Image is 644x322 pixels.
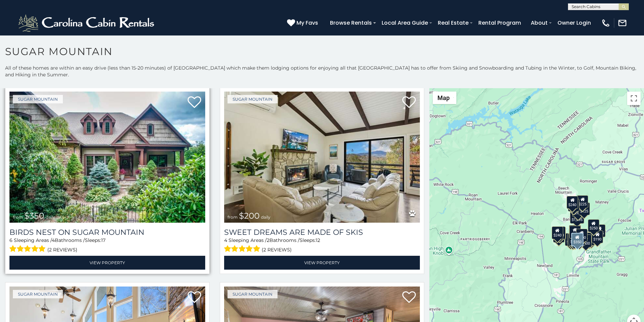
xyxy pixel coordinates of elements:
img: White-1-2.png [17,13,157,33]
div: $240 [567,196,578,209]
a: Birds Nest On Sugar Mountain from $350 daily [9,92,205,223]
span: 2 [267,237,269,243]
a: Add to favorites [402,96,416,110]
span: from [13,215,23,220]
a: About [527,17,551,29]
a: Sugar Mountain [13,95,63,103]
a: Sugar Mountain [228,95,278,103]
span: My Favs [296,19,318,27]
a: Sugar Mountain [13,290,63,298]
img: mail-regular-white.png [618,18,627,28]
div: Sleeping Areas / Bathrooms / Sleeps: [224,237,420,254]
div: $155 [594,224,605,237]
div: $125 [578,202,590,215]
div: $300 [569,226,581,239]
a: Real Estate [434,17,472,29]
a: Local Area Guide [378,17,431,29]
span: $350 [24,211,44,221]
span: 12 [316,237,320,243]
span: daily [261,215,270,220]
button: Change map style [433,92,456,104]
span: from [228,215,238,220]
img: phone-regular-white.png [601,18,611,28]
div: $175 [569,233,580,246]
div: $155 [568,233,579,246]
div: Sleeping Areas / Bathrooms / Sleeps: [9,237,205,254]
a: Owner Login [554,17,594,29]
a: Add to favorites [188,291,201,305]
a: Add to favorites [188,96,201,110]
div: $190 [592,230,603,243]
a: View Property [224,256,420,270]
span: $200 [239,211,260,221]
span: (2 reviews) [262,245,292,254]
div: $240 [552,226,563,239]
div: $225 [577,195,589,208]
span: 4 [52,237,55,243]
img: Birds Nest On Sugar Mountain [9,92,205,223]
div: $190 [569,225,580,238]
a: Birds Nest On Sugar Mountain [9,228,205,237]
a: Rental Program [475,17,524,29]
span: (2 reviews) [47,245,77,254]
div: $200 [576,229,588,242]
div: $195 [583,232,595,245]
span: 17 [101,237,105,243]
span: 6 [9,237,13,243]
a: Browse Rentals [327,17,375,29]
a: Sugar Mountain [228,290,278,298]
a: View Property [9,256,205,270]
span: daily [46,215,55,220]
div: $350 [571,233,583,246]
a: Add to favorites [402,291,416,305]
a: Sweet Dreams Are Made Of Skis from $200 daily [224,92,420,223]
span: 4 [224,237,227,243]
button: Toggle fullscreen view [627,92,641,105]
div: $1,095 [570,211,584,224]
a: Sweet Dreams Are Made Of Skis [224,228,420,237]
span: Map [437,94,450,101]
div: $250 [588,219,599,232]
img: Sweet Dreams Are Made Of Skis [224,92,420,223]
a: My Favs [287,19,320,27]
